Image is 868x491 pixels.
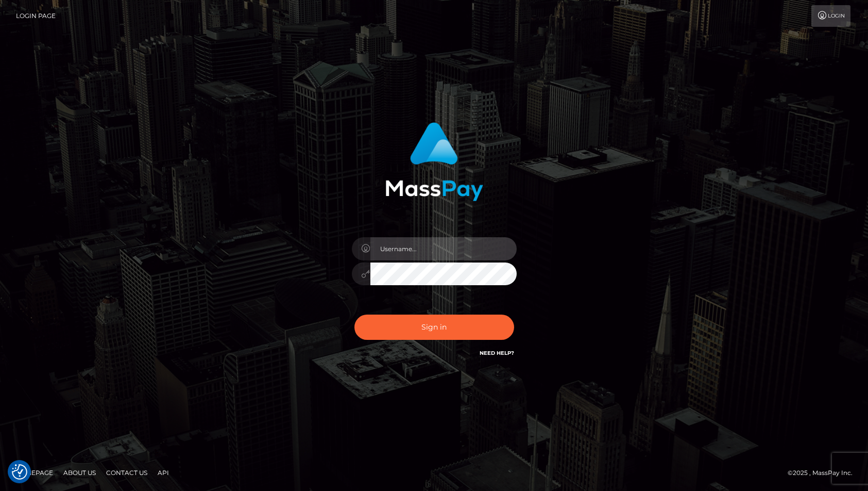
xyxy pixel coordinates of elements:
[16,5,56,27] a: Login Page
[385,122,483,201] img: MassPay Login
[788,467,860,479] div: © 2025 , MassPay Inc.
[11,465,57,481] a: Homepage
[354,315,514,340] button: Sign in
[154,465,173,481] a: API
[480,350,514,356] a: Need Help?
[811,5,850,27] a: Login
[12,464,27,480] img: Revisit consent button
[59,465,100,481] a: About Us
[12,464,27,480] button: Consent Preferences
[370,237,517,260] input: Username...
[102,465,151,481] a: Contact Us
